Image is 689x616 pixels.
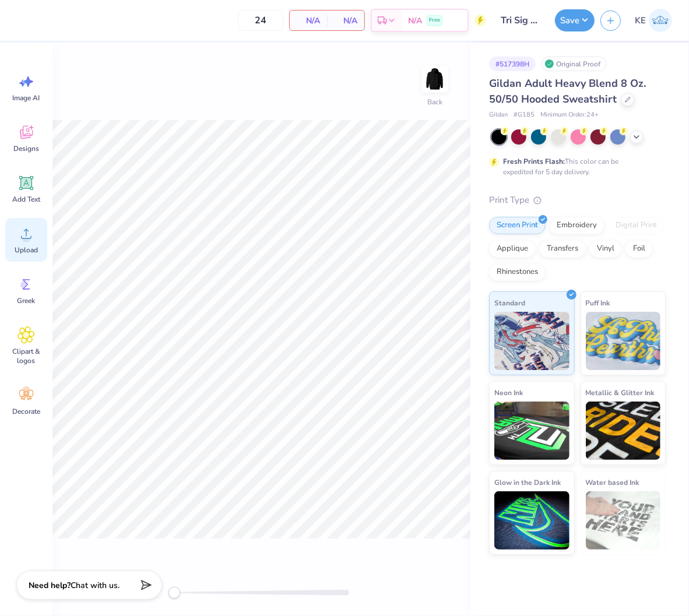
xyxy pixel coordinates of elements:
div: Vinyl [589,240,622,258]
span: Metallic & Glitter Ink [586,386,655,399]
div: Screen Print [489,217,546,234]
span: Standard [494,297,525,309]
div: Original Proof [542,57,607,71]
span: Decorate [12,407,40,416]
div: Digital Print [608,217,665,234]
span: N/A [297,15,320,27]
span: Chat with us. [71,580,119,591]
img: Water based Ink [586,491,661,550]
span: KE [635,14,646,27]
span: Free [429,16,440,24]
span: Designs [13,144,39,153]
span: Puff Ink [586,297,610,309]
button: Save [555,9,595,31]
img: Kent Everic Delos Santos [649,9,672,32]
div: This color can be expedited for 5 day delivery. [503,156,646,177]
div: Print Type [489,193,666,207]
span: Water based Ink [586,476,639,488]
span: Greek [17,296,36,305]
span: Minimum Order: 24 + [540,110,599,120]
a: KE [630,9,677,32]
input: Untitled Design [492,9,549,32]
div: Transfers [539,240,586,258]
span: Clipart & logos [7,347,45,365]
span: Image AI [13,93,40,103]
span: Glow in the Dark Ink [494,476,561,488]
input: – – [238,10,283,31]
div: Rhinestones [489,263,546,281]
span: # G185 [514,110,535,120]
div: Back [427,97,442,107]
span: N/A [408,15,422,27]
span: Add Text [12,195,40,204]
div: Accessibility label [168,587,180,599]
span: Neon Ink [494,386,523,399]
img: Glow in the Dark Ink [494,491,570,550]
span: N/A [334,15,357,27]
strong: Need help? [29,580,71,591]
img: Back [423,68,447,91]
span: Gildan [489,110,508,120]
img: Standard [494,312,570,370]
strong: Fresh Prints Flash: [503,157,565,166]
img: Metallic & Glitter Ink [586,402,661,460]
img: Puff Ink [586,312,661,370]
div: Embroidery [549,217,604,234]
div: Applique [489,240,536,258]
span: Gildan Adult Heavy Blend 8 Oz. 50/50 Hooded Sweatshirt [489,76,646,106]
div: Foil [625,240,653,258]
span: Upload [15,245,38,255]
img: Neon Ink [494,402,570,460]
div: # 517398H [489,57,536,71]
